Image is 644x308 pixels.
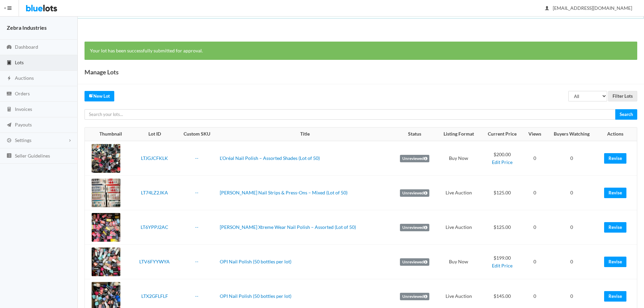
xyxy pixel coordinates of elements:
label: Unreviewed [400,224,429,231]
th: Views [523,127,546,141]
a: Revise [604,188,626,198]
th: Buyers Watching [546,127,597,141]
a: OPI Nail Polish (50 bottles per lot) [220,293,291,299]
a: LTV6FYYWYA [139,259,170,264]
a: [PERSON_NAME] Nail Strips & Press-Ons – Mixed (Lot of 50) [220,190,348,195]
label: Unreviewed [400,155,429,162]
label: Unreviewed [400,293,429,300]
ion-icon: paper plane [6,122,13,128]
h1: Manage Lots [85,67,119,77]
td: 0 [523,141,546,176]
a: Edit Price [492,263,512,268]
td: Live Auction [436,176,481,210]
a: Revise [604,291,626,302]
a: [PERSON_NAME] Xtreme Wear Nail Polish – Assorted (Lot of 50) [220,224,356,230]
span: Invoices [15,106,32,112]
ion-icon: calculator [6,106,13,113]
label: Unreviewed [400,189,429,197]
span: [EMAIL_ADDRESS][DOMAIN_NAME] [545,5,632,11]
td: $125.00 [481,210,524,245]
td: $199.00 [481,245,524,279]
input: Filter Lots [608,91,637,101]
ion-icon: flash [6,75,13,82]
td: Buy Now [436,245,481,279]
ion-icon: list box [6,153,13,159]
a: LT74LZ2JKA [141,190,168,195]
ion-icon: speedometer [6,44,13,51]
span: Lots [15,60,24,65]
td: 0 [523,210,546,245]
span: Settings [15,137,31,143]
span: Dashboard [15,44,38,50]
a: LT6YPPJ2AC [141,224,168,230]
a: Edit Price [492,159,512,165]
td: 0 [546,245,597,279]
ion-icon: cash [6,91,13,97]
ion-icon: person [544,5,550,12]
a: LTX2GFLFLF [141,293,168,299]
a: Revise [604,222,626,233]
a: -- [195,155,198,161]
td: 0 [546,176,597,210]
th: Custom SKU [177,127,217,141]
th: Status [393,127,436,141]
a: L’Oréal Nail Polish – Assorted Shades (Lot of 50) [220,155,320,161]
th: Actions [597,127,637,141]
p: Your lot has been successfully submitted for approval. [90,47,632,55]
td: $125.00 [481,176,524,210]
td: 0 [546,141,597,176]
span: Payouts [15,122,32,127]
ion-icon: cog [6,138,13,144]
a: -- [195,259,198,264]
strong: Zebra Industries [7,24,47,31]
td: Live Auction [436,210,481,245]
td: 0 [523,176,546,210]
ion-icon: clipboard [6,60,13,66]
th: Listing Format [436,127,481,141]
span: Auctions [15,75,34,81]
td: Buy Now [436,141,481,176]
a: Revise [604,153,626,164]
label: Unreviewed [400,258,429,266]
a: LTJGJCFKLK [141,155,168,161]
th: Thumbnail [85,127,133,141]
a: -- [195,190,198,195]
td: 0 [546,210,597,245]
td: 0 [523,245,546,279]
th: Title [217,127,393,141]
a: -- [195,224,198,230]
a: OPI Nail Polish (50 bottles per lot) [220,259,291,264]
ion-icon: create [89,93,93,98]
span: Seller Guidelines [15,153,50,159]
a: -- [195,293,198,299]
span: Orders [15,91,30,96]
td: $200.00 [481,141,524,176]
a: createNew Lot [85,91,114,101]
a: Revise [604,257,626,267]
input: Search [615,109,637,120]
th: Lot ID [133,127,177,141]
th: Current Price [481,127,524,141]
input: Search your lots... [85,109,616,120]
